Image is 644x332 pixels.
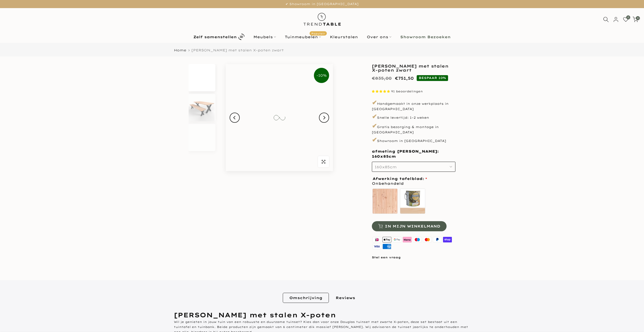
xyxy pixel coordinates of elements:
span: 160x85cm [375,165,397,169]
img: Douglas tuinset tafel en bank - x-poten zwart [189,94,215,121]
span: 160x85cm [372,154,396,159]
img: ideal [372,236,382,243]
button: Next [319,113,329,123]
iframe: toggle-frame [1,306,26,331]
a: Reviews [329,293,362,303]
a: Meubels [249,34,280,40]
a: 0 [623,17,629,22]
b: Showroom Bezoeken [400,35,451,39]
button: Previous [230,113,240,123]
img: american express [382,243,392,250]
span: ✔ [372,122,377,130]
p: Handgemaakt in onze werkplaats in [GEOGRAPHIC_DATA] [372,98,455,111]
img: maestro [412,236,422,243]
p: ✔ Showroom in [GEOGRAPHIC_DATA] [6,1,638,7]
img: apple pay [382,236,392,243]
a: Home [174,49,186,52]
span: Afwerking tafelblad: [373,177,427,180]
a: 0 [633,17,638,22]
del: €835,00 [372,76,392,81]
img: paypal [432,236,442,243]
span: [PERSON_NAME] met stalen X-poten zwart [191,48,284,52]
span: 4.87 stars [372,90,391,93]
span: afmeting [PERSON_NAME]: [372,149,439,159]
img: trend-table [300,8,344,31]
img: shopify pay [442,236,453,243]
span: ✔ [372,136,377,143]
ins: €751,50 [395,75,414,82]
a: Over ons [363,34,396,40]
span: Onbehandeld [372,180,404,187]
b: Zelf samenstellen [193,35,237,39]
img: klarna [402,236,412,243]
h1: [PERSON_NAME] met stalen X-poten zwart [372,64,455,72]
img: google pay [392,236,402,243]
a: Zelf samenstellen [189,32,249,41]
p: Gratis bezorging & montage in [GEOGRAPHIC_DATA] [372,122,455,134]
span: 0 [636,16,640,20]
span: ✔ [372,113,377,120]
p: Showroom in [GEOGRAPHIC_DATA] [372,136,455,144]
img: visa [372,243,382,250]
span: In mijn winkelmand [385,224,440,228]
span: 0 [626,15,630,19]
a: TuinmeubelenPopulair [280,34,326,40]
span: ✔ [372,99,377,106]
a: Kleurstalen [326,34,363,40]
a: Stel een vraag [372,256,401,259]
span: Populair [310,31,327,35]
img: master [422,236,432,243]
a: Omschrijving [283,293,329,303]
span: 91 beoordelingen [391,90,423,93]
button: 160x85cm [372,162,455,172]
span: BESPAAR 10% [417,75,448,81]
a: Showroom Bezoeken [396,34,455,40]
button: In mijn winkelmand [372,221,447,231]
h2: [PERSON_NAME] met stalen X-poten [174,310,470,320]
p: Snelle levertijd: 1–2 weken [372,112,455,121]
